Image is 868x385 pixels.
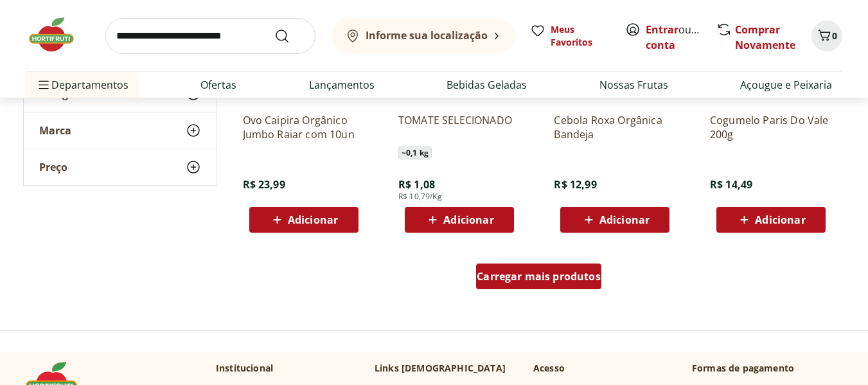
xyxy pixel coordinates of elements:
img: Hortifruti [26,15,90,54]
button: Adicionar [405,207,514,233]
a: Ofertas [200,77,236,93]
a: Nossas Frutas [599,77,668,93]
a: TOMATE SELECIONADO [398,113,520,141]
a: Ovo Caipira Orgânico Jumbo Raiar com 10un [243,113,365,141]
span: Carregar mais produtos [477,271,601,282]
p: Institucional [216,362,273,375]
a: Lançamentos [309,77,375,93]
a: Açougue e Peixaria [740,77,832,93]
span: R$ 14,49 [710,177,752,192]
span: R$ 12,99 [554,177,596,192]
span: R$ 1,08 [398,177,435,192]
button: Carrinho [811,21,842,51]
a: Meus Favoritos [530,23,610,49]
span: Departamentos [36,69,128,100]
span: Preço [39,161,67,174]
p: Links [DEMOGRAPHIC_DATA] [375,362,506,375]
span: Adicionar [599,215,650,225]
span: ou [646,22,703,53]
button: Informe sua localização [331,18,515,54]
a: Comprar Novamente [735,22,795,52]
button: Adicionar [249,207,359,233]
span: R$ 10,79/Kg [398,192,442,202]
span: Adicionar [755,215,805,225]
p: Acesso [533,362,565,375]
span: Adicionar [288,215,338,225]
span: Marca [39,124,71,137]
button: Preço [24,149,217,185]
a: Bebidas Geladas [447,77,527,93]
span: R$ 23,99 [243,177,285,192]
a: Cebola Roxa Orgânica Bandeja [554,113,676,141]
a: Carregar mais produtos [476,264,601,294]
span: Meus Favoritos [551,23,610,49]
button: Adicionar [560,207,669,233]
span: 0 [832,30,837,42]
button: Marca [24,112,217,148]
button: Adicionar [716,207,826,233]
button: Menu [36,69,51,100]
input: search [105,18,315,54]
b: Informe sua localização [366,28,488,42]
button: Submit Search [274,28,305,44]
a: Entrar [646,22,678,37]
span: Adicionar [443,215,493,225]
span: ~ 0,1 kg [398,147,432,159]
a: Criar conta [646,22,716,52]
p: Formas de pagamento [692,362,842,375]
a: Cogumelo Paris Do Vale 200g [710,113,832,141]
